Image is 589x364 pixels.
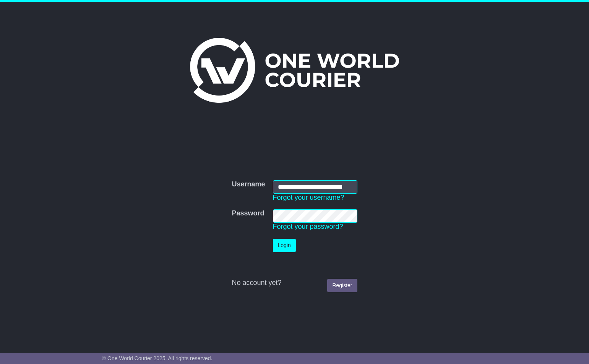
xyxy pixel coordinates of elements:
[102,355,213,361] span: © One World Courier 2025. All rights reserved.
[232,209,264,218] label: Password
[190,38,399,103] img: One World
[232,180,265,189] label: Username
[273,239,296,252] button: Login
[327,279,357,292] a: Register
[273,223,343,230] a: Forgot your password?
[232,279,357,287] div: No account yet?
[273,194,344,201] a: Forgot your username?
